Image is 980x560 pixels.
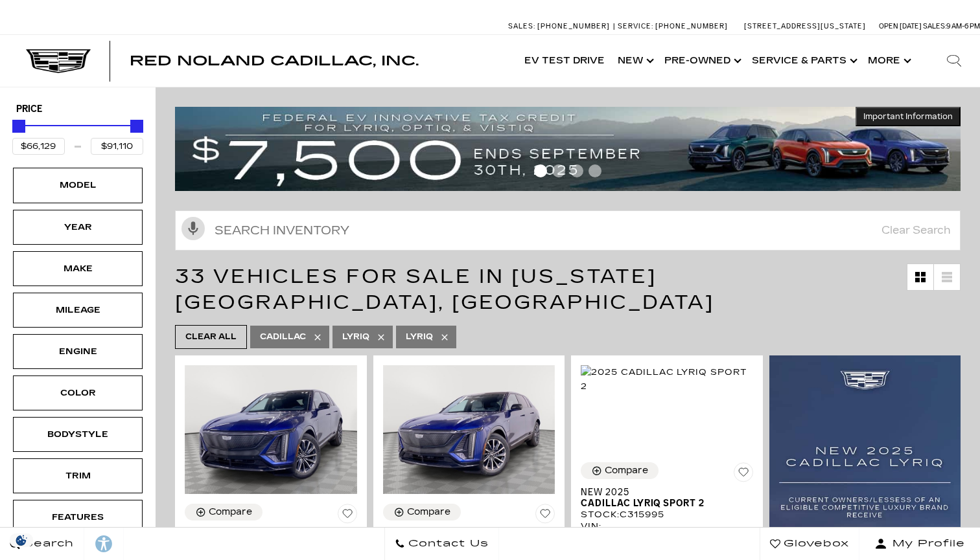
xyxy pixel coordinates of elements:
[589,164,601,177] span: Go to slide 4
[13,210,143,245] div: YearYear
[175,107,961,191] img: vrp-tax-ending-august-version
[861,35,915,87] button: More
[13,334,143,369] div: EngineEngine
[130,53,419,69] span: Red Noland Cadillac, Inc.
[581,509,753,521] div: Stock : C315995
[13,500,143,535] div: FeaturesFeatures
[581,462,659,479] button: Compare Vehicle
[45,220,110,234] div: Year
[45,469,110,483] div: Trim
[406,329,433,345] span: LYRIQ
[946,22,980,30] span: 9 AM-6 PM
[12,138,65,155] input: Minimum
[45,386,110,400] div: Color
[655,22,728,30] span: [PHONE_NUMBER]
[923,22,946,30] span: Sales:
[611,35,658,87] a: New
[6,533,36,547] img: Opt-Out Icon
[13,293,143,328] div: MileageMileage
[581,498,743,509] span: Cadillac LYRIQ Sport 2
[342,329,369,345] span: Lyriq
[570,164,583,177] span: Go to slide 3
[856,107,961,126] button: Important Information
[760,528,859,560] a: Glovebox
[508,22,535,30] span: Sales:
[45,427,110,442] div: Bodystyle
[534,164,547,177] span: Go to slide 1
[383,504,461,521] button: Compare Vehicle
[859,528,980,560] button: Open user profile menu
[13,375,143,410] div: ColorColor
[618,22,653,30] span: Service:
[734,462,753,487] button: Save Vehicle
[581,487,743,498] span: New 2025
[581,521,753,544] div: VIN: [US_VEHICLE_IDENTIFICATION_NUMBER]
[12,115,143,155] div: Price
[130,120,143,133] div: Maximum Price
[383,365,555,494] img: 2025 Cadillac LYRIQ Sport 1
[338,504,357,528] button: Save Vehicle
[20,535,74,553] span: Search
[535,504,555,528] button: Save Vehicle
[130,54,419,67] a: Red Noland Cadillac, Inc.
[879,22,922,30] span: Open [DATE]
[12,120,25,133] div: Minimum Price
[13,417,143,452] div: BodystyleBodystyle
[581,487,753,509] a: New 2025Cadillac LYRIQ Sport 2
[13,458,143,493] div: TrimTrim
[13,251,143,286] div: MakeMake
[605,465,648,476] div: Compare
[26,49,91,74] img: Cadillac Dark Logo with Cadillac White Text
[384,528,499,560] a: Contact Us
[6,533,36,547] section: Click to Open Cookie Consent Modal
[45,344,110,359] div: Engine
[552,164,565,177] span: Go to slide 2
[45,510,110,524] div: Features
[175,265,714,314] span: 33 Vehicles for Sale in [US_STATE][GEOGRAPHIC_DATA], [GEOGRAPHIC_DATA]
[407,506,450,518] div: Compare
[185,365,357,494] img: 2025 Cadillac LYRIQ Sport 1
[887,535,965,553] span: My Profile
[518,35,611,87] a: EV Test Drive
[260,329,306,345] span: Cadillac
[45,178,110,192] div: Model
[45,262,110,276] div: Make
[780,535,849,553] span: Glovebox
[13,168,143,203] div: ModelModel
[405,535,489,553] span: Contact Us
[45,303,110,317] div: Mileage
[185,504,262,521] button: Compare Vehicle
[745,35,861,87] a: Service & Parts
[658,35,745,87] a: Pre-Owned
[581,365,753,394] img: 2025 Cadillac LYRIQ Sport 2
[175,210,961,251] input: Search Inventory
[181,217,205,240] svg: Click to toggle on voice search
[16,104,139,115] h5: Price
[744,22,866,30] a: [STREET_ADDRESS][US_STATE]
[91,138,143,155] input: Maximum
[537,22,610,30] span: [PHONE_NUMBER]
[185,329,237,345] span: Clear All
[613,23,731,30] a: Service: [PHONE_NUMBER]
[209,506,252,518] div: Compare
[508,23,613,30] a: Sales: [PHONE_NUMBER]
[863,111,953,122] span: Important Information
